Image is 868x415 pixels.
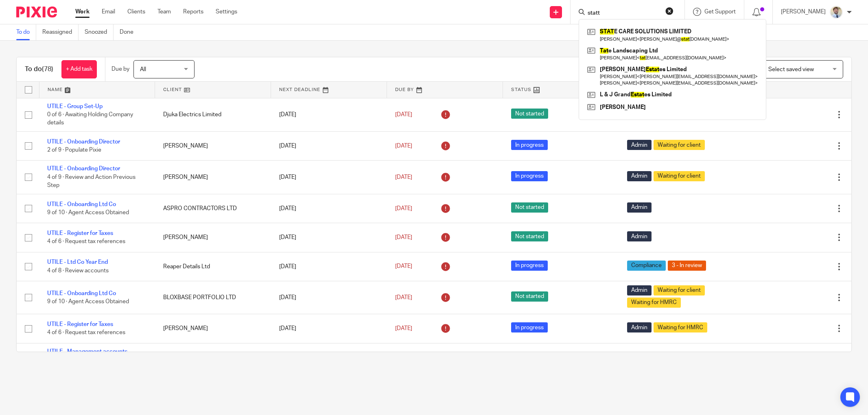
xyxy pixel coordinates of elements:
[704,9,736,15] span: Get Support
[47,112,133,126] span: 0 of 6 · Awaiting Holding Company details
[155,252,271,281] td: Reaper Details Ltd
[511,202,548,213] span: Not started
[155,131,271,160] td: [PERSON_NAME]
[511,140,548,150] span: In progress
[511,231,548,241] span: Not started
[511,109,548,119] span: Not started
[627,140,652,150] span: Admin
[112,65,129,73] p: Due by
[75,8,90,16] a: Work
[627,202,652,213] span: Admin
[42,24,79,40] a: Reassigned
[155,161,271,194] td: [PERSON_NAME]
[271,194,387,223] td: [DATE]
[47,147,101,153] span: 2 of 9 · Populate Pixie
[155,223,271,252] td: [PERSON_NAME]
[654,140,705,150] span: Waiting for client
[665,7,673,15] button: Clear
[16,24,36,40] a: To do
[627,298,681,308] span: Waiting for HMRC
[781,8,826,16] p: [PERSON_NAME]
[47,210,129,215] span: 9 of 10 · Agent Access Obtained
[271,281,387,314] td: [DATE]
[183,8,203,16] a: Reports
[627,171,652,181] span: Admin
[61,60,97,78] a: + Add task
[155,194,271,223] td: ASPRO CONTRACTORS LTD
[271,223,387,252] td: [DATE]
[47,259,108,265] a: UTILE - Ltd Co Year End
[42,66,53,72] span: (78)
[627,231,652,241] span: Admin
[47,174,136,189] span: 4 of 9 · Review and Action Previous Step
[627,285,652,295] span: Admin
[216,8,237,16] a: Settings
[395,264,412,269] span: [DATE]
[395,143,412,149] span: [DATE]
[654,285,705,295] span: Waiting for client
[47,202,116,207] a: UTILE - Onboarding Ltd Co
[102,8,115,16] a: Email
[47,291,116,296] a: UTILE - Onboarding Ltd Co
[511,291,548,302] span: Not started
[768,67,814,72] span: Select saved view
[654,322,707,332] span: Waiting for HMRC
[47,166,120,172] a: UTILE - Onboarding Director
[47,299,129,304] span: 9 of 10 · Agent Access Obtained
[47,104,103,109] a: UTILE - Group Set-Up
[654,171,705,181] span: Waiting for client
[627,322,652,332] span: Admin
[25,65,53,74] h1: To do
[16,7,57,17] img: Pixie
[395,326,412,331] span: [DATE]
[140,67,146,72] span: All
[155,98,271,131] td: Djuka Electrics Limited
[271,98,387,131] td: [DATE]
[627,261,666,271] span: Compliance
[395,206,412,211] span: [DATE]
[120,24,140,40] a: Done
[47,322,113,327] a: UTILE - Register for Taxes
[47,330,125,335] span: 4 of 6 · Request tax references
[830,6,843,19] img: 1693835698283.jfif
[271,131,387,160] td: [DATE]
[395,235,412,240] span: [DATE]
[157,8,171,16] a: Team
[395,174,412,180] span: [DATE]
[47,239,125,245] span: 4 of 6 · Request tax references
[271,252,387,281] td: [DATE]
[127,8,145,16] a: Clients
[511,322,548,332] span: In progress
[155,314,271,343] td: [PERSON_NAME]
[511,261,548,271] span: In progress
[587,10,660,17] input: Search
[155,281,271,314] td: BLOXBASE PORTFOLIO LTD
[47,268,109,274] span: 4 of 8 · Review accounts
[271,314,387,343] td: [DATE]
[85,24,114,40] a: Snoozed
[47,230,113,236] a: UTILE - Register for Taxes
[271,161,387,194] td: [DATE]
[271,343,387,376] td: [DATE]
[395,295,412,300] span: [DATE]
[155,343,271,376] td: Red Recruitment Group Limited
[47,139,120,145] a: UTILE - Onboarding Director
[47,349,127,363] a: UTILE - Management accounts (Monthly)
[668,261,706,271] span: 3 - In review
[395,112,412,117] span: [DATE]
[511,171,548,181] span: In progress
